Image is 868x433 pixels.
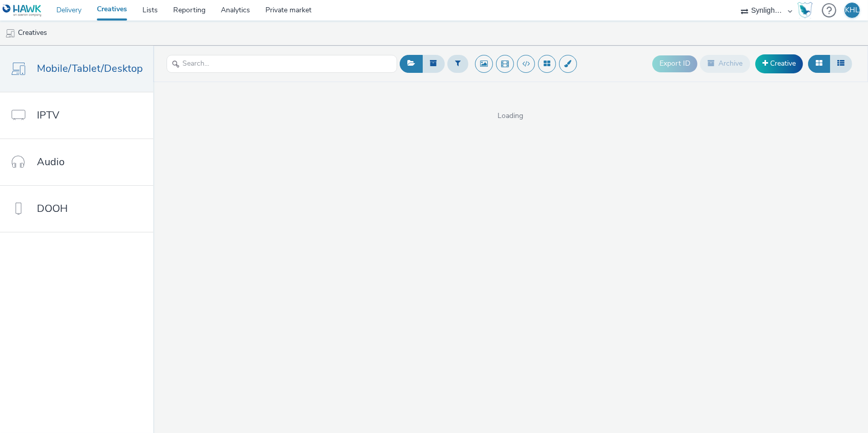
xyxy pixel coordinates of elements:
img: Hawk Academy [797,2,813,18]
span: Mobile/Tablet/Desktop [37,61,143,76]
div: KHL [845,3,859,18]
span: IPTV [37,108,59,123]
input: Search... [167,55,397,73]
a: Hawk Academy [797,2,817,18]
button: Table [830,55,852,72]
button: Export ID [652,55,697,72]
span: Audio [37,154,65,169]
button: Grid [808,55,830,72]
a: Creative [755,54,803,73]
button: Archive [700,55,750,72]
img: mobile [5,28,15,38]
img: undefined Logo [3,4,42,17]
span: DOOH [37,201,68,216]
span: Loading [153,111,868,121]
